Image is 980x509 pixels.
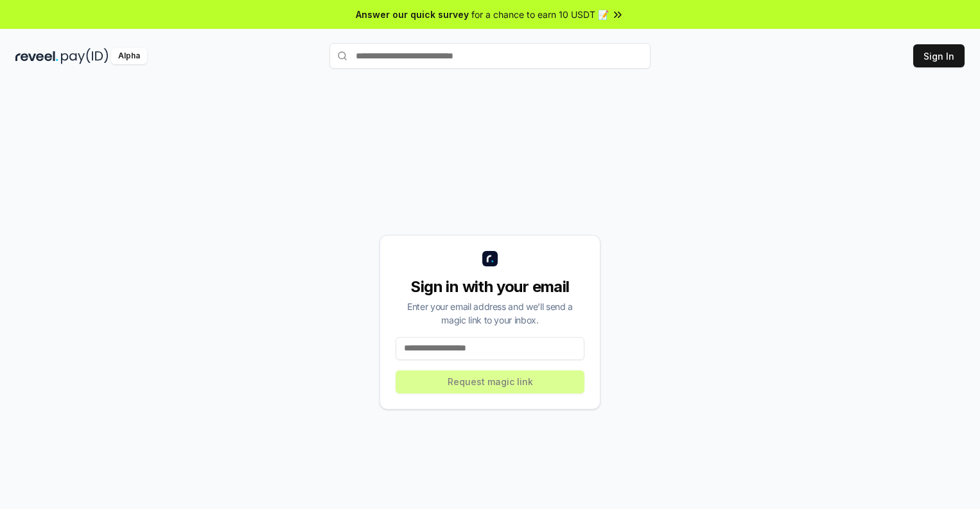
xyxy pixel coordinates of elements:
[396,300,584,327] div: Enter your email address and we’ll send a magic link to your inbox.
[396,277,584,297] div: Sign in with your email
[15,48,58,64] img: reveel_dark
[61,48,109,64] img: pay_id
[913,44,965,67] button: Sign In
[356,8,469,21] span: Answer our quick survey
[111,48,147,64] div: Alpha
[482,251,498,266] img: logo_small
[471,8,609,21] span: for a chance to earn 10 USDT 📝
